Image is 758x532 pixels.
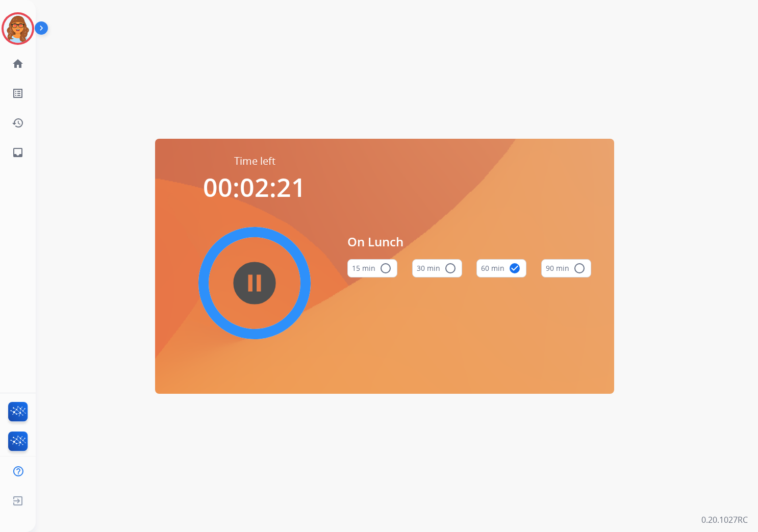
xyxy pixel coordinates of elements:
p: 0.20.1027RC [701,514,748,526]
mat-icon: history [12,117,24,129]
span: 00:02:21 [203,170,306,205]
mat-icon: radio_button_unchecked [380,262,392,274]
mat-icon: list_alt [12,87,24,99]
span: On Lunch [347,233,591,251]
mat-icon: home [12,58,24,70]
button: 60 min [476,259,526,277]
button: 15 min [347,259,397,277]
img: avatar [4,14,32,43]
button: 90 min [541,259,591,277]
span: Time left [234,154,275,168]
mat-icon: check_circle [509,262,521,274]
mat-icon: inbox [12,146,24,159]
mat-icon: radio_button_unchecked [573,262,586,274]
mat-icon: radio_button_unchecked [444,262,457,274]
mat-icon: pause_circle_filled [248,277,261,289]
button: 30 min [412,259,462,277]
